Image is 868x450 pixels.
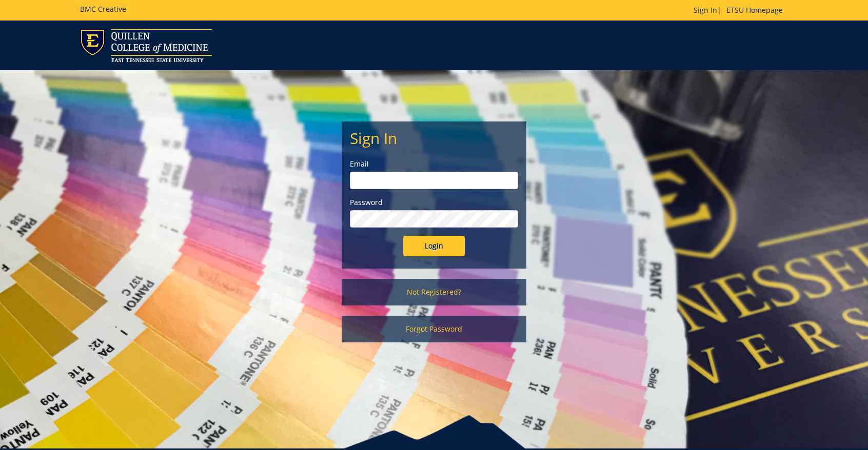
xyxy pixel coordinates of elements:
[403,236,465,256] input: Login
[350,130,518,147] h2: Sign In
[350,197,518,208] label: Password
[694,5,788,15] p: |
[342,316,526,342] a: Forgot Password
[80,5,126,13] h5: BMC Creative
[721,5,788,15] a: ETSU Homepage
[80,29,212,62] img: ETSU logo
[694,5,717,15] a: Sign In
[342,279,526,305] a: Not Registered?
[350,159,518,169] label: Email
